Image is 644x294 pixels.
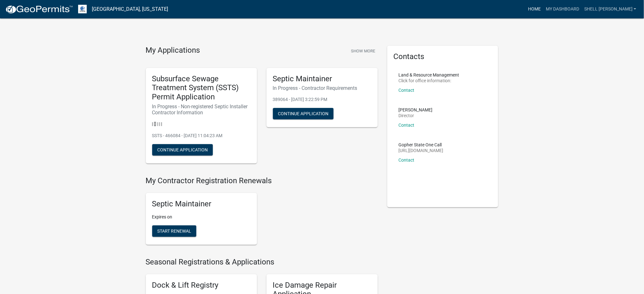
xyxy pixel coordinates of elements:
p: [PERSON_NAME] [399,108,433,112]
a: Contact [399,157,415,163]
button: Show More [349,46,378,56]
p: SSTS - 466084 - [DATE] 11:04:23 AM [152,132,251,139]
button: Start Renewal [152,225,196,237]
h5: Septic Maintainer [273,74,371,84]
p: Gopher State One Call [399,143,444,147]
h5: Dock & Lift Registry [152,281,251,290]
span: Start Renewal [157,228,191,233]
button: Continue Application [152,144,213,156]
p: Click for office information: [399,78,459,83]
p: Land & Resource Management [399,73,459,77]
h4: My Applications [146,46,200,55]
p: [URL][DOMAIN_NAME] [399,148,444,153]
a: Contact [399,123,415,128]
h5: Subsurface Sewage Treatment System (SSTS) Permit Application [152,74,251,102]
h4: My Contractor Registration Renewals [146,176,378,185]
a: Contact [399,88,415,93]
p: Expires on [152,214,251,220]
img: Otter Tail County, Minnesota [78,5,87,13]
a: Shell [PERSON_NAME] [582,3,639,15]
h6: In Progress - Contractor Requirements [273,85,371,91]
p: 389064 - [DATE] 3:22:59 PM [273,96,371,103]
a: Home [525,3,543,15]
h5: Septic Maintainer [152,199,251,209]
a: [GEOGRAPHIC_DATA], [US_STATE] [92,4,168,15]
p: Director [399,113,433,118]
button: Continue Application [273,108,334,119]
wm-registration-list-section: My Contractor Registration Renewals [146,176,378,250]
h6: In Progress - Non-registered Septic Installer Contractor Information [152,104,251,116]
p: | [] | | | [152,121,251,127]
h4: Seasonal Registrations & Applications [146,257,378,267]
h5: Contacts [394,52,492,61]
a: My Dashboard [543,3,582,15]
